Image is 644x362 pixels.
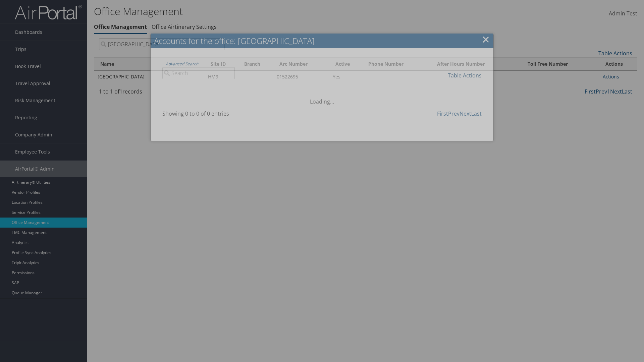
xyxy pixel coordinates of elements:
[482,33,490,46] a: ×
[166,61,198,67] a: Advanced Search
[448,72,482,79] a: Table Actions
[162,67,235,79] input: Advanced Search
[437,110,448,117] a: First
[162,110,235,121] div: Showing 0 to 0 of 0 entries
[448,110,460,117] a: Prev
[157,89,487,106] div: Loading...
[460,110,471,117] a: Next
[151,34,493,48] h2: Accounts for the office: [GEOGRAPHIC_DATA]
[471,110,482,117] a: Last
